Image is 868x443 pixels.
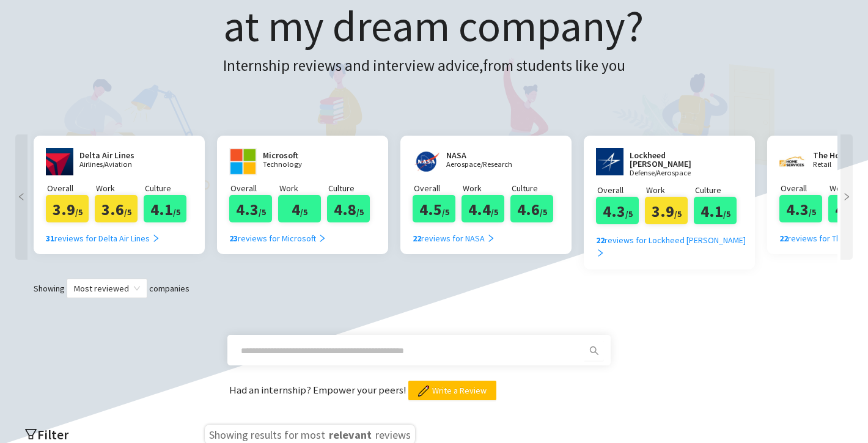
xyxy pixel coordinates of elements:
p: Culture [695,183,743,197]
span: Write a Review [432,384,487,397]
span: /5 [491,207,498,218]
b: 22 [596,235,605,246]
a: 22reviews for NASA right [413,222,495,245]
span: /5 [809,207,816,218]
div: 4.4 [462,195,504,222]
p: Work [646,183,694,197]
div: reviews for Microsoft [229,232,326,245]
h2: Delta Air Lines [79,151,153,159]
img: pencil.png [418,386,429,397]
h2: Microsoft [263,151,336,159]
img: nasa.gov [413,148,440,175]
div: 3.9 [46,195,89,222]
span: right [487,234,495,243]
span: right [596,249,605,257]
span: filter [24,428,37,441]
span: /5 [442,207,449,218]
button: Write a Review [408,381,496,400]
p: Technology [263,161,336,169]
div: 4.3 [229,195,272,222]
div: 4.8 [327,195,370,222]
span: right [318,234,326,243]
div: 3.9 [645,197,688,224]
p: Overall [47,181,95,195]
div: reviews for Delta Air Lines [46,232,160,245]
h2: NASA [446,151,520,159]
p: Culture [512,181,559,195]
div: reviews for Lockheed [PERSON_NAME] [596,233,752,260]
div: 3.6 [95,195,138,222]
p: Overall [230,181,278,195]
a: 31reviews for Delta Air Lines right [46,222,160,245]
span: Most reviewed [74,279,140,298]
a: 22reviews for Lockheed [PERSON_NAME] right [596,224,752,260]
div: 4.1 [694,197,737,224]
div: 4.3 [596,197,639,224]
span: /5 [723,208,730,219]
img: www.lockheedmartin.com [596,148,623,175]
span: left [15,192,28,201]
div: reviews for NASA [413,232,495,245]
button: search [584,341,604,361]
div: 4.3 [779,195,822,222]
div: 4.1 [144,195,186,222]
p: Overall [414,181,462,195]
span: /5 [259,207,266,218]
h2: Lockheed [PERSON_NAME] [630,151,721,168]
div: 4.6 [510,195,553,222]
span: /5 [674,208,682,219]
b: 23 [229,233,238,244]
p: Work [279,181,327,195]
span: Had an internship? Empower your peers! [229,383,408,397]
span: /5 [75,207,83,218]
span: /5 [625,208,633,219]
div: Showing companies [12,279,856,298]
span: search [585,346,603,356]
img: www.microsoft.com [229,148,257,175]
p: Work [96,181,144,195]
p: Airlines/Aviation [79,161,153,169]
p: Culture [328,181,376,195]
span: right [152,234,160,243]
span: /5 [540,207,547,218]
h3: Internship reviews and interview advice, from students like you [223,54,644,78]
b: 22 [779,233,788,244]
p: Culture [145,181,193,195]
p: Aerospace/Research [446,161,520,169]
p: Defense/Aerospace [630,169,721,177]
span: /5 [356,207,364,218]
span: relevant [328,426,373,441]
span: right [840,192,853,201]
p: Work [463,181,510,195]
b: 22 [413,233,421,244]
span: /5 [173,207,180,218]
a: 23reviews for Microsoft right [229,222,326,245]
p: Overall [597,183,645,197]
b: 31 [46,233,54,244]
div: 4.5 [413,195,455,222]
span: /5 [124,207,131,218]
span: /5 [300,207,307,218]
p: Overall [781,181,828,195]
div: 4 [278,195,321,222]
